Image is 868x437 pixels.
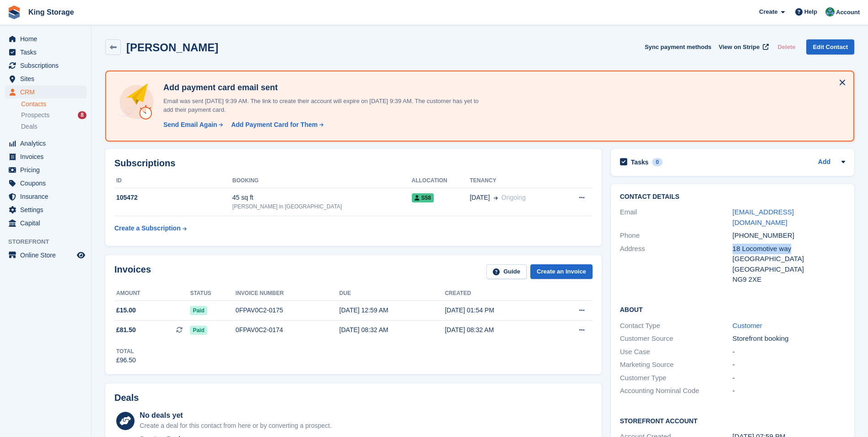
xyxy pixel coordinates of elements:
[160,97,480,115] p: Email was sent [DATE] 9:39 AM. The link to create their account will expire on [DATE] 9:39 AM. Th...
[759,7,777,16] span: Create
[227,120,324,130] a: Add Payment Card for Them
[620,416,845,425] h2: Storefront Account
[20,59,75,72] span: Subscriptions
[21,122,38,131] span: Deals
[20,164,75,176] span: Pricing
[818,157,830,168] a: Add
[114,224,181,233] div: Create a Subscription
[340,306,445,315] div: [DATE] 12:59 AM
[470,174,561,188] th: Tenancy
[5,150,86,163] a: menu
[733,333,845,344] div: Storefront booking
[501,194,526,201] span: Ongoing
[719,43,760,52] span: View on Stripe
[5,217,86,229] a: menu
[620,360,733,370] div: Marketing Source
[236,325,340,335] div: 0FPAV0C2-0174
[20,46,75,59] span: Tasks
[620,305,845,314] h2: About
[5,190,86,203] a: menu
[5,46,86,59] a: menu
[20,217,75,229] span: Capital
[620,386,733,396] div: Accounting Nominal Code
[652,158,663,166] div: 0
[733,373,845,383] div: -
[733,208,794,226] a: [EMAIL_ADDRESS][DOMAIN_NAME]
[733,347,845,357] div: -
[114,220,187,237] a: Create a Subscription
[5,177,86,190] a: menu
[20,203,75,216] span: Settings
[530,264,593,279] a: Create an Invoice
[20,190,75,203] span: Insurance
[340,325,445,335] div: [DATE] 08:32 AM
[140,410,331,421] div: No deals yet
[5,164,86,176] a: menu
[733,264,845,275] div: [GEOGRAPHIC_DATA]
[114,264,151,279] h2: Invoices
[733,274,845,285] div: NG9 2XE
[160,82,480,93] h4: Add payment card email sent
[620,347,733,357] div: Use Case
[412,174,470,188] th: Allocation
[631,158,649,166] h2: Tasks
[236,286,340,301] th: Invoice number
[126,41,218,54] h2: [PERSON_NAME]
[825,7,835,16] img: John King
[190,326,207,335] span: Paid
[733,244,845,254] div: 18 Locomotive way
[114,174,232,188] th: ID
[445,286,551,301] th: Created
[232,202,412,211] div: [PERSON_NAME] in [GEOGRAPHIC_DATA]
[715,39,771,55] a: View on Stripe
[116,306,136,315] span: £15.00
[114,193,232,202] div: 105472
[5,137,86,150] a: menu
[190,306,207,315] span: Paid
[486,264,527,279] a: Guide
[733,230,845,241] div: [PHONE_NUMBER]
[774,39,799,55] button: Delete
[21,111,49,120] span: Prospects
[8,237,91,246] span: Storefront
[645,39,712,55] button: Sync payment methods
[5,33,86,45] a: menu
[231,120,318,130] div: Add Payment Card for Them
[21,100,86,109] a: Contacts
[733,360,845,370] div: -
[20,33,75,45] span: Home
[620,244,733,285] div: Address
[5,203,86,216] a: menu
[620,321,733,331] div: Contact Type
[445,306,551,315] div: [DATE] 01:54 PM
[5,249,86,262] a: menu
[5,72,86,85] a: menu
[114,286,190,301] th: Amount
[116,355,136,365] div: £96.50
[20,177,75,190] span: Coupons
[20,86,75,98] span: CRM
[620,373,733,383] div: Customer Type
[20,249,75,262] span: Online Store
[140,421,331,431] div: Create a deal for this contact from here or by converting a prospect.
[620,207,733,228] div: Email
[114,158,593,169] h2: Subscriptions
[620,333,733,344] div: Customer Source
[20,137,75,150] span: Analytics
[190,286,235,301] th: Status
[733,386,845,396] div: -
[21,110,86,120] a: Prospects 8
[232,174,412,188] th: Booking
[236,306,340,315] div: 0FPAV0C2-0175
[117,82,156,121] img: add-payment-card-4dbda4983b697a7845d177d07a5d71e8a16f1ec00487972de202a45f1e8132f5.svg
[5,59,86,72] a: menu
[75,250,86,261] a: Preview store
[733,254,845,264] div: [GEOGRAPHIC_DATA]
[116,325,136,335] span: £81.50
[78,111,86,119] div: 8
[21,122,86,131] a: Deals
[25,5,78,20] a: King Storage
[445,325,551,335] div: [DATE] 08:32 AM
[20,150,75,163] span: Invoices
[836,8,860,17] span: Account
